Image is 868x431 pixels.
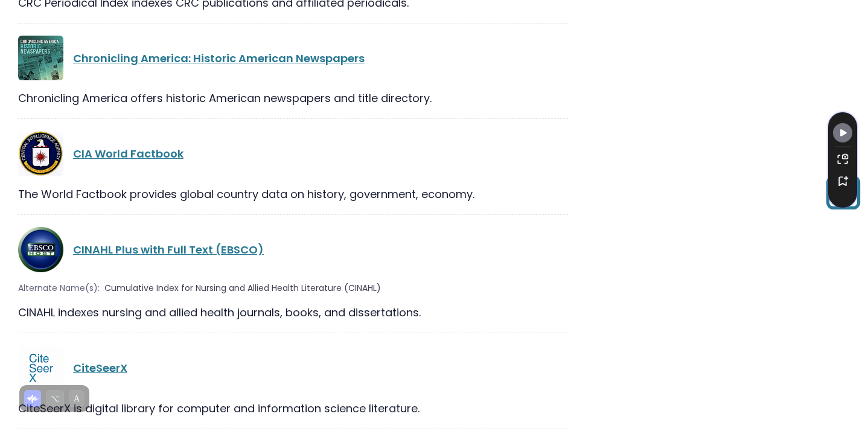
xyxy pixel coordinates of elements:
[18,282,100,295] span: Alternate Name(s):
[18,90,568,106] div: Chronicling America offers historic American newspapers and title directory.
[104,282,381,295] span: Cumulative Index for Nursing and Allied Health Literature (CINAHL)
[73,242,264,257] a: CINAHL Plus with Full Text (EBSCO)
[18,400,568,417] div: CiteSeerX is digital library for computer and information science literature.
[18,186,568,202] div: The World Factbook provides global country data on history, government, economy.
[73,146,183,161] a: CIA World Factbook
[822,181,865,203] a: Back to Top
[18,304,568,321] div: CINAHL indexes nursing and allied health journals, books, and dissertations.
[73,360,127,375] a: CiteSeerX
[73,51,365,66] a: Chronicling America: Historic American Newspapers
